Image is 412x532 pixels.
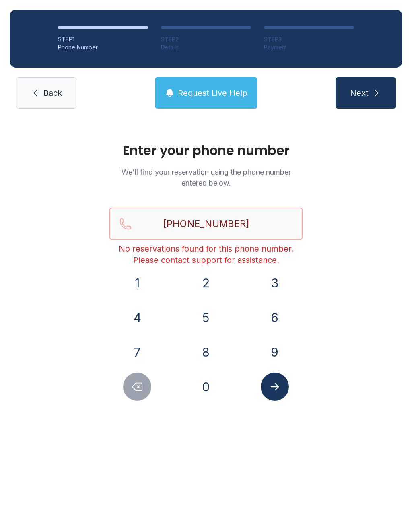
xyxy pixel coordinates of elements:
[58,43,148,52] div: Phone Number
[161,35,251,43] div: STEP 2
[109,243,303,266] div: No reservations found for this phone number. Please contact support for assistance.
[192,269,220,297] button: 2
[350,87,369,99] span: Next
[192,373,220,401] button: 0
[261,338,289,366] button: 9
[178,87,247,99] span: Request Live Help
[261,373,289,401] button: Submit lookup form
[192,338,220,366] button: 8
[109,144,303,157] h1: Enter your phone number
[123,338,151,366] button: 7
[123,373,151,401] button: Delete number
[261,303,289,332] button: 6
[261,269,289,297] button: 3
[109,167,303,188] p: We'll find your reservation using the phone number entered below.
[123,269,151,297] button: 1
[264,43,354,52] div: Payment
[192,303,220,332] button: 5
[109,208,303,240] input: Reservation phone number
[58,35,148,43] div: STEP 1
[43,87,62,99] span: Back
[264,35,354,43] div: STEP 3
[123,303,151,332] button: 4
[161,43,251,52] div: Details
